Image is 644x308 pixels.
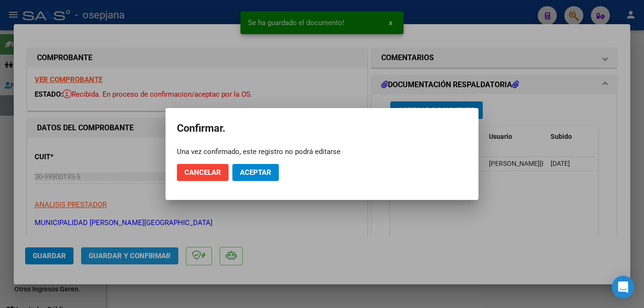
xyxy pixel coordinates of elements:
button: Aceptar [232,164,279,181]
div: Open Intercom Messenger [612,276,635,299]
button: Cancelar [177,164,229,181]
div: Una vez confirmado, este registro no podrá editarse [177,147,467,156]
span: Aceptar [240,168,271,177]
span: Cancelar [184,168,221,177]
h2: Confirmar. [177,119,467,137]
